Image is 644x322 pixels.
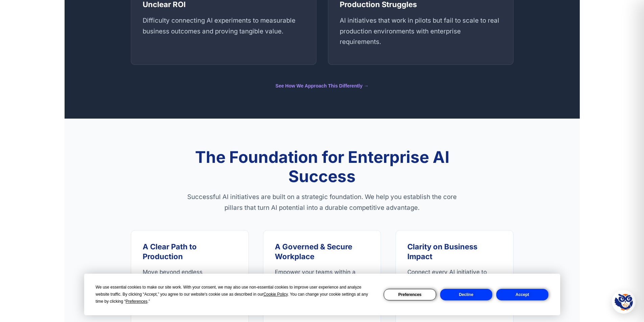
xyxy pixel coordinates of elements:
[84,274,560,315] div: Cookie Consent Prompt
[615,293,633,311] img: Hootie - PromptOwl AI Assistant
[143,242,237,261] h3: A Clear Path to Production
[275,267,369,316] p: Empower your teams within a secure, centralized environment that protects your IP and turns scatt...
[440,289,492,300] button: Decline
[407,242,502,261] h3: Clarity on Business Impact
[126,299,148,304] span: Preferences
[263,292,288,297] span: Cookie Policy
[384,289,436,300] button: Preferences
[276,83,368,89] a: See How We Approach This Differently →
[187,147,457,186] h2: The Foundation for Enterprise AI Success
[187,192,457,213] p: Successful AI initiatives are built on a strategic foundation. We help you establish the core pil...
[496,289,548,300] button: Accept
[407,267,502,316] p: Connect every AI initiative to tangible business outcomes with built-in analytics, making it easy...
[143,267,237,316] p: Move beyond endless experiments with a clear strategy that takes successful pilots and scales the...
[143,15,305,37] p: Difficulty connecting AI experiments to measurable business outcomes and proving tangible value.
[96,284,376,305] div: We use essential cookies to make our site work. With your consent, we may also use non-essential ...
[275,242,369,261] h3: A Governed & Secure Workplace
[340,15,502,47] p: AI initiatives that work in pilots but fail to scale to real production environments with enterpr...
